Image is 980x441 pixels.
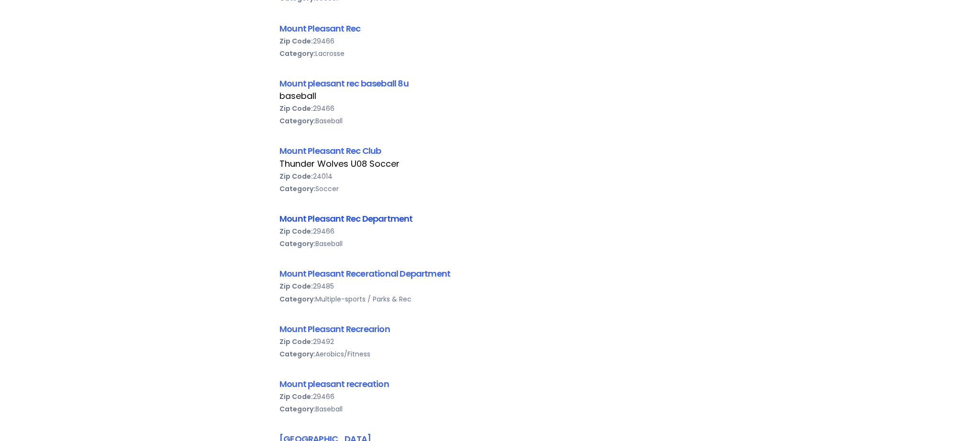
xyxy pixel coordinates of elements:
div: Mount Pleasant Recrearion [279,323,701,335]
div: Aerobics/Fitness [279,348,701,360]
div: 29466 [279,35,701,47]
b: Category: [279,294,315,304]
b: Category: [279,404,315,414]
div: Lacrosse [279,47,701,60]
div: Mount pleasant recreation [279,377,701,390]
b: Category: [279,239,315,248]
b: Category: [279,184,315,194]
a: Mount pleasant rec baseball 8u [279,77,409,89]
div: 29485 [279,280,701,292]
b: Zip Code: [279,36,313,46]
div: 29466 [279,102,701,115]
b: Category: [279,49,315,58]
div: Baseball [279,115,701,127]
div: Mount Pleasant Rec Department [279,212,701,225]
a: Mount Pleasant Rec Club [279,145,381,157]
b: Category: [279,349,315,359]
div: Baseball [279,403,701,415]
b: Category: [279,116,315,126]
a: Mount pleasant recreation [279,378,389,390]
b: Zip Code: [279,104,313,113]
a: Mount Pleasant Rec [279,22,360,34]
div: Thunder Wolves U08 Soccer [279,158,701,170]
div: Mount Pleasant Rec Club [279,144,701,157]
b: Zip Code: [279,337,313,346]
div: Mount Pleasant Recerational Department [279,267,701,280]
a: Mount Pleasant Recerational Department [279,268,450,280]
b: Zip Code: [279,281,313,291]
div: Soccer [279,183,701,195]
a: Mount Pleasant Recrearion [279,323,390,335]
div: 29466 [279,390,701,403]
b: Zip Code: [279,172,313,181]
div: 29466 [279,225,701,237]
div: baseball [279,90,701,102]
div: Mount pleasant rec baseball 8u [279,77,701,90]
div: Mount Pleasant Rec [279,22,701,35]
b: Zip Code: [279,392,313,401]
div: 29492 [279,335,701,348]
b: Zip Code: [279,226,313,236]
div: Baseball [279,237,701,250]
div: Multiple-sports / Parks & Rec [279,293,701,305]
a: Mount Pleasant Rec Department [279,213,413,225]
div: 24014 [279,170,701,183]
